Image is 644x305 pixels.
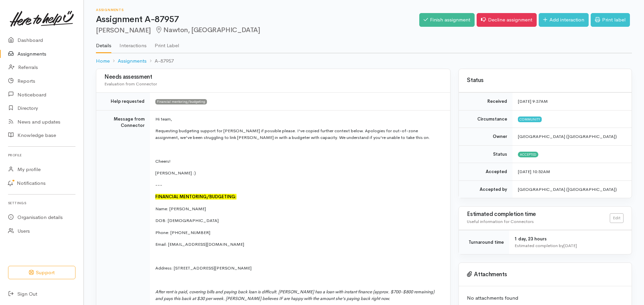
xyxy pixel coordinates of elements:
[467,271,624,278] h3: Attachments
[155,182,442,188] p: ---
[96,93,150,110] td: Help requested
[155,194,236,200] font: FINANCIAL MENTORING/BUDGETING:
[96,34,111,53] a: Details
[591,13,630,27] a: Print label
[610,213,624,223] a: Edit
[155,241,442,248] p: Email: [EMAIL_ADDRESS][DOMAIN_NAME]
[155,26,260,34] span: Nawton, [GEOGRAPHIC_DATA]
[467,211,610,218] h3: Estimated completion time
[8,266,75,280] button: Support
[96,15,419,24] h1: Assignment A-87957
[459,128,513,146] td: Owner
[96,8,419,12] h6: Assignments
[96,26,419,34] h2: [PERSON_NAME]
[459,145,513,163] td: Status
[459,163,513,181] td: Accepted
[118,57,147,65] a: Assignments
[467,294,624,302] p: No attachments found
[8,151,75,160] h6: Profile
[155,170,442,176] p: [PERSON_NAME] :)
[539,13,589,27] a: Add interaction
[467,77,624,84] h3: Status
[155,289,434,301] i: After rent is paid, covering bills and paying back loan is difficult. [PERSON_NAME] has a loan wi...
[147,57,174,65] li: A-87957
[155,34,179,53] a: Print Label
[155,99,207,104] span: Financial mentoring/budgeting
[155,229,442,236] p: Phone: [PHONE_NUMBER]
[8,199,75,208] h6: Settings
[515,242,624,249] div: Estimated completion by
[119,34,147,53] a: Interactions
[563,243,577,248] time: [DATE]
[155,217,442,224] p: DOB: [DEMOGRAPHIC_DATA]
[419,13,475,27] a: Finish assignment
[467,219,534,224] span: Useful information for Connectors
[513,180,632,198] td: [GEOGRAPHIC_DATA] ([GEOGRAPHIC_DATA])
[96,57,110,65] a: Home
[515,236,547,242] span: 1 day, 23 hours
[459,93,513,110] td: Received
[96,53,632,69] nav: breadcrumb
[104,74,442,80] h3: Needs assessment
[518,98,548,104] time: [DATE] 9:37AM
[459,180,513,198] td: Accepted by
[155,206,442,212] p: Name: [PERSON_NAME]
[518,134,617,139] span: [GEOGRAPHIC_DATA] ([GEOGRAPHIC_DATA])
[155,158,442,165] p: Cheers!
[155,116,442,123] p: Hi team,
[155,128,442,141] p: Requesting budgeting support for [PERSON_NAME] if possible please. I've copied further context be...
[459,230,509,254] td: Turnaround time
[477,13,537,27] a: Decline assignment
[518,117,542,122] span: Community
[104,81,157,87] span: Evaluation from Connector
[518,152,538,157] span: Accepted
[459,110,513,128] td: Circumstance
[518,169,550,174] time: [DATE] 10:52AM
[155,265,442,272] p: Address: [STREET_ADDRESS][PERSON_NAME]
